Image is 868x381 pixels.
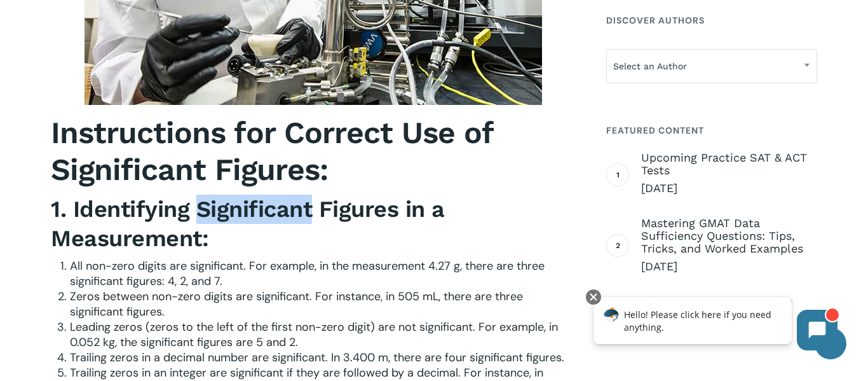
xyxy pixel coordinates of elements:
a: Upcoming Practice SAT & ACT Tests [DATE] [641,151,817,196]
span: Select an Author [607,53,817,80]
span: Zeros between non-zero digits are significant. For instance, in 505 mL, there are three significa... [70,289,523,319]
b: Instructions for Correct Use of Significant Figures: [51,114,493,188]
span: [DATE] [641,259,817,274]
span: Trailing zeros in a decimal number are significant. In 3.400 m, there are four significant figures. [70,350,564,365]
span: Mastering GMAT Data Sufficiency Questions: Tips, Tricks, and Worked Examples [641,217,817,255]
span: [DATE] [641,181,817,196]
iframe: Chatbot [580,287,850,363]
h4: Featured Content [606,119,817,142]
span: All non-zero digits are significant. For example, in the measurement 4.27 g, there are three sign... [70,258,545,289]
h4: Discover Authors [606,9,817,32]
span: Leading zeros (zeros to the left of the first non-zero digit) are not significant. For example, i... [70,319,558,350]
strong: 1. Identifying Significant Figures in a Measurement: [51,196,444,252]
span: Select an Author [606,49,817,83]
a: Mastering GMAT Data Sufficiency Questions: Tips, Tricks, and Worked Examples [DATE] [641,217,817,274]
span: Upcoming Practice SAT & ACT Tests [641,151,817,177]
